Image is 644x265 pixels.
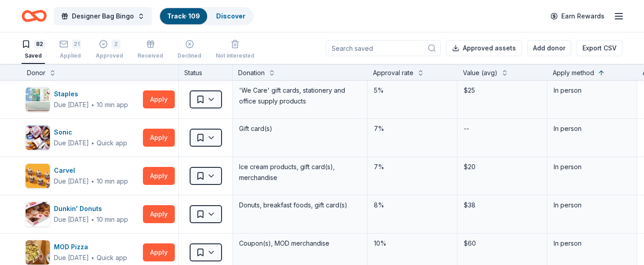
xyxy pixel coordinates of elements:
[554,85,631,96] div: In person
[26,202,50,226] img: Image for Dunkin' Donuts
[178,36,201,64] button: Declined
[143,90,175,108] button: Apply
[216,52,254,59] div: Not interested
[463,84,542,97] div: $25
[34,40,45,49] div: 82
[59,36,81,64] button: 21Applied
[554,162,631,172] div: In person
[238,84,362,108] div: 'We Care' gift cards, stationery and office supply products
[54,203,128,214] div: Dunkin' Donuts
[54,252,89,263] div: Due [DATE]
[216,12,245,20] a: Discover
[91,139,95,147] span: ∙
[91,216,95,223] span: ∙
[326,40,441,56] input: Search saved
[26,240,50,265] img: Image for MOD Pizza
[167,12,200,20] a: Track· 109
[577,40,622,56] button: Export CSV
[138,52,163,59] div: Received
[54,165,128,176] div: Carvel
[96,36,123,64] button: 2Approved
[54,242,127,252] div: MOD Pizza
[111,40,120,49] div: 2
[96,52,123,59] div: Approved
[97,100,128,109] div: 10 min app
[26,126,50,150] img: Image for Sonic
[463,199,542,211] div: $38
[91,254,95,261] span: ∙
[553,67,594,78] div: Apply method
[554,238,631,249] div: In person
[373,122,452,135] div: 7%
[26,87,50,112] img: Image for Staples
[238,199,362,211] div: Donuts, breakfast foods, gift card(s)
[463,67,497,78] div: Value (avg)
[143,243,175,261] button: Apply
[143,129,175,147] button: Apply
[25,125,139,150] button: Image for Sonic SonicDue [DATE]∙Quick app
[25,202,139,227] button: Image for Dunkin' DonutsDunkin' DonutsDue [DATE]∙10 min app
[216,36,254,64] button: Not interested
[54,7,152,25] button: Designer Bag Bingo
[143,167,175,185] button: Apply
[373,199,452,211] div: 8%
[446,40,522,56] button: Approved assets
[22,5,47,27] a: Home
[238,122,362,135] div: Gift card(s)
[373,67,413,78] div: Approval rate
[25,240,139,265] button: Image for MOD PizzaMOD PizzaDue [DATE]∙Quick app
[238,67,265,78] div: Donation
[72,40,81,49] div: 21
[27,67,45,78] div: Donor
[463,122,470,135] div: --
[54,89,128,99] div: Staples
[22,36,45,64] button: 82Saved
[25,87,139,112] button: Image for StaplesStaplesDue [DATE]∙10 min app
[463,237,542,250] div: $60
[143,205,175,223] button: Apply
[138,36,163,64] button: Received
[97,215,128,224] div: 10 min app
[54,138,89,148] div: Due [DATE]
[238,237,362,250] div: Coupon(s), MOD merchandise
[22,52,45,59] div: Saved
[373,237,452,250] div: 10%
[97,177,128,186] div: 10 min app
[97,253,127,262] div: Quick app
[25,163,139,189] button: Image for CarvelCarvelDue [DATE]∙10 min app
[26,164,50,188] img: Image for Carvel
[178,52,201,59] div: Declined
[238,161,362,184] div: Ice cream products, gift card(s), merchandise
[54,176,89,187] div: Due [DATE]
[179,64,233,80] div: Status
[91,101,95,108] span: ∙
[373,84,452,97] div: 5%
[54,214,89,225] div: Due [DATE]
[97,139,127,148] div: Quick app
[159,7,253,25] button: Track· 109Discover
[545,8,610,24] a: Earn Rewards
[59,52,81,59] div: Applied
[91,177,95,185] span: ∙
[554,200,631,211] div: In person
[527,40,571,56] button: Add donor
[373,161,452,173] div: 7%
[72,11,134,22] span: Designer Bag Bingo
[54,99,89,110] div: Due [DATE]
[463,161,542,173] div: $20
[54,127,127,138] div: Sonic
[554,123,631,134] div: In person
